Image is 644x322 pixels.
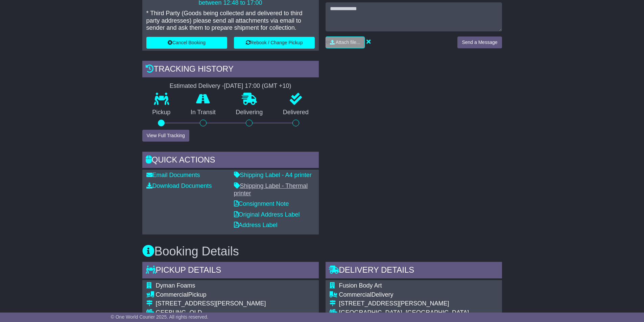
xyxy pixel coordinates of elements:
[142,245,502,258] h3: Booking Details
[326,262,502,280] div: Delivery Details
[156,291,188,298] span: Commercial
[234,37,315,49] button: Rebook / Change Pickup
[339,282,382,289] span: Fusion Body Art
[142,82,319,90] div: Estimated Delivery -
[339,300,469,307] div: [STREET_ADDRESS][PERSON_NAME]
[142,109,181,116] p: Pickup
[142,262,319,280] div: Pickup Details
[234,182,308,197] a: Shipping Label - Thermal printer
[156,291,266,299] div: Pickup
[111,314,209,320] span: © One World Courier 2025. All rights reserved.
[156,300,266,307] div: [STREET_ADDRESS][PERSON_NAME]
[457,36,502,48] button: Send a Message
[234,222,278,228] a: Address Label
[339,291,469,299] div: Delivery
[234,200,289,207] a: Consignment Note
[181,109,226,116] p: In Transit
[156,282,195,289] span: Dyman Foams
[146,10,315,32] p: * Third Party (Goods being collected and delivered to third party addresses) please send all atta...
[142,130,189,142] button: View Full Tracking
[224,82,291,90] div: [DATE] 17:00 (GMT +10)
[146,37,227,49] button: Cancel Booking
[142,152,319,170] div: Quick Actions
[226,109,273,116] p: Delivering
[273,109,319,116] p: Delivered
[146,172,200,178] a: Email Documents
[339,309,469,317] div: [GEOGRAPHIC_DATA], [GEOGRAPHIC_DATA]
[234,172,312,178] a: Shipping Label - A4 printer
[156,309,266,317] div: GEEBUNG, QLD
[234,211,300,218] a: Original Address Label
[146,182,212,189] a: Download Documents
[142,61,319,79] div: Tracking history
[339,291,372,298] span: Commercial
